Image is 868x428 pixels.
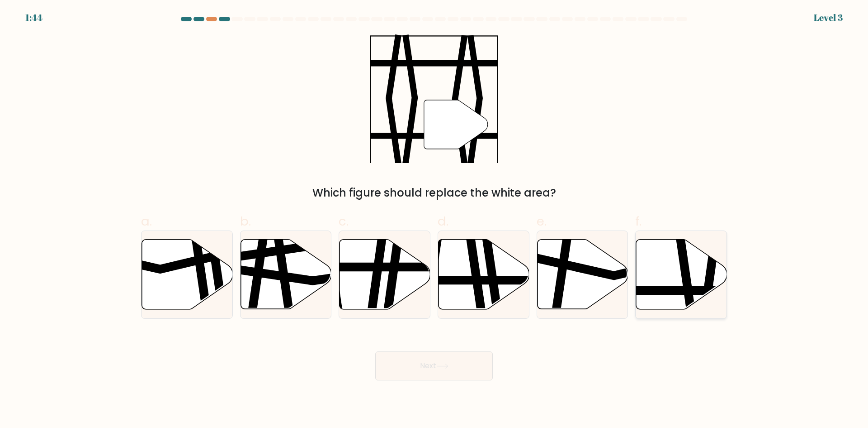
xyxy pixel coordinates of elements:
div: Level 3 [814,11,843,24]
span: a. [141,212,152,230]
span: d. [438,212,448,230]
g: " [424,100,488,149]
span: f. [635,212,642,230]
span: c. [339,212,349,230]
div: Which figure should replace the white area? [146,185,722,201]
span: b. [240,212,251,230]
button: Next [375,351,493,380]
span: e. [537,212,547,230]
div: 1:44 [25,11,42,24]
